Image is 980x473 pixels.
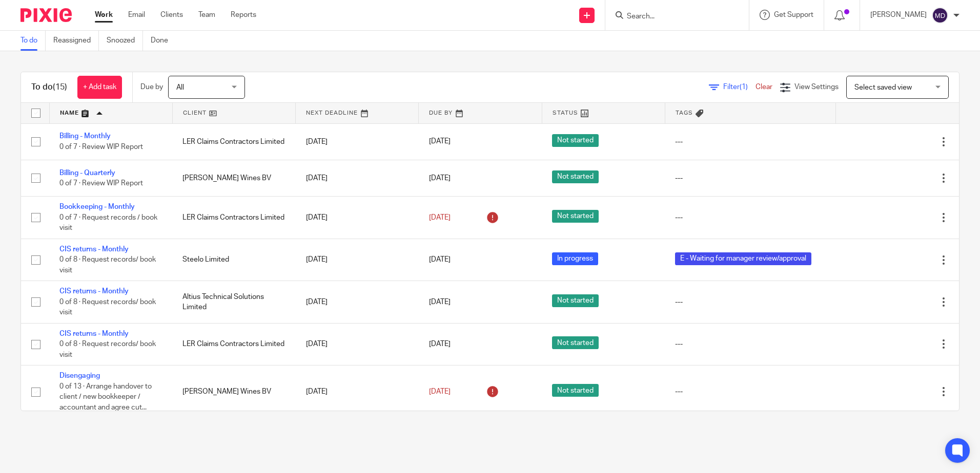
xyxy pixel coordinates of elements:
[675,297,825,307] div: ---
[140,82,163,92] p: Due by
[198,10,215,20] a: Team
[932,7,948,24] img: svg%3E
[296,239,419,281] td: [DATE]
[723,83,756,91] span: Filter
[552,336,599,349] span: Not started
[552,252,598,265] span: In progress
[675,386,825,397] div: ---
[172,365,295,418] td: [PERSON_NAME] Wines BV
[870,10,927,20] p: [PERSON_NAME]
[854,84,912,91] span: Select saved view
[59,372,100,379] a: Disengaging
[552,384,599,397] span: Not started
[675,339,825,349] div: ---
[296,281,419,323] td: [DATE]
[429,256,451,263] span: [DATE]
[429,340,451,348] span: [DATE]
[176,84,184,91] span: All
[675,252,811,265] span: E - Waiting for manager review/approval
[160,10,183,20] a: Clients
[107,31,143,51] a: Snoozed
[676,110,693,116] span: Tags
[53,83,67,91] span: (15)
[756,83,772,91] a: Clear
[21,8,72,22] img: Pixie
[59,246,129,253] a: CIS returns - Monthly
[794,83,839,91] span: View Settings
[296,323,419,365] td: [DATE]
[128,10,145,20] a: Email
[675,137,825,147] div: ---
[59,180,143,187] span: 0 of 7 · Review WIP Report
[59,288,129,295] a: CIS returns - Monthly
[172,160,295,196] td: [PERSON_NAME] Wines BV
[172,239,295,281] td: Steelo Limited
[675,212,825,223] div: ---
[774,11,813,18] span: Get Support
[296,123,419,160] td: [DATE]
[172,281,295,323] td: Altius Technical Solutions Limited
[552,294,599,307] span: Not started
[552,170,599,183] span: Not started
[675,173,825,183] div: ---
[172,197,295,239] td: LER Claims Contractors Limited
[429,298,451,306] span: [DATE]
[59,143,143,150] span: 0 of 7 · Review WIP Report
[31,82,67,93] h1: To do
[429,214,451,221] span: [DATE]
[59,203,135,210] a: Bookkeeping - Monthly
[740,83,748,91] span: (1)
[95,10,113,20] a: Work
[21,31,46,51] a: To do
[151,31,176,51] a: Done
[429,388,451,395] span: [DATE]
[53,31,99,51] a: Reassigned
[296,197,419,239] td: [DATE]
[552,210,599,223] span: Not started
[626,12,718,21] input: Search
[429,175,451,182] span: [DATE]
[59,169,115,177] a: Billing - Quarterly
[552,134,599,147] span: Not started
[231,10,256,20] a: Reports
[296,365,419,418] td: [DATE]
[59,298,156,316] span: 0 of 8 · Request records/ book visit
[59,133,111,140] a: Billing - Monthly
[59,256,156,274] span: 0 of 8 · Request records/ book visit
[59,214,157,232] span: 0 of 7 · Request records / book visit
[172,123,295,160] td: LER Claims Contractors Limited
[59,330,129,337] a: CIS returns - Monthly
[296,160,419,196] td: [DATE]
[59,340,156,358] span: 0 of 8 · Request records/ book visit
[172,323,295,365] td: LER Claims Contractors Limited
[429,138,451,145] span: [DATE]
[77,76,122,99] a: + Add task
[59,383,152,411] span: 0 of 13 · Arrange handover to client / new bookkeeper / accountant and agree cut...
